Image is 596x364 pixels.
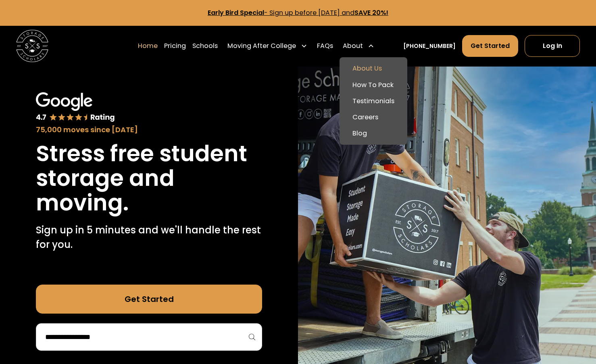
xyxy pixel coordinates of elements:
[343,93,404,109] a: Testimonials
[340,57,407,145] nav: About
[208,8,264,17] strong: Early Bird Special
[36,285,263,314] a: Get Started
[164,35,186,57] a: Pricing
[343,60,404,77] a: About Us
[340,35,377,57] div: About
[224,35,311,57] div: Moving After College
[317,35,333,57] a: FAQs
[343,41,363,51] div: About
[36,92,115,123] img: Google 4.7 star rating
[354,8,388,17] strong: SAVE 20%!
[343,77,404,93] a: How To Pack
[462,35,518,57] a: Get Started
[208,8,388,17] a: Early Bird Special- Sign up before [DATE] andSAVE 20%!
[343,125,404,141] a: Blog
[525,35,579,57] a: Log In
[227,41,296,51] div: Moving After College
[343,109,404,125] a: Careers
[36,124,263,135] div: 75,000 moves since [DATE]
[16,30,48,62] a: home
[138,35,158,57] a: Home
[16,30,48,62] img: Storage Scholars main logo
[192,35,218,57] a: Schools
[36,141,263,215] h1: Stress free student storage and moving.
[36,223,263,252] p: Sign up in 5 minutes and we'll handle the rest for you.
[403,42,456,50] a: [PHONE_NUMBER]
